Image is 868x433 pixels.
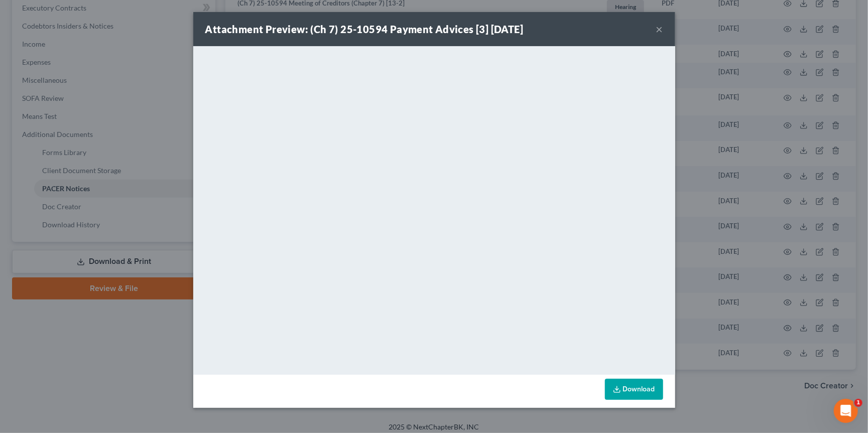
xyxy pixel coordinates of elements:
a: Download [605,379,663,400]
button: × [656,23,663,35]
iframe: <object ng-attr-data='[URL][DOMAIN_NAME]' type='application/pdf' width='100%' height='650px'></ob... [193,46,675,372]
strong: Attachment Preview: (Ch 7) 25-10594 Payment Advices [3] [DATE] [205,23,524,35]
span: 1 [854,399,862,407]
iframe: Intercom live chat [834,399,858,423]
